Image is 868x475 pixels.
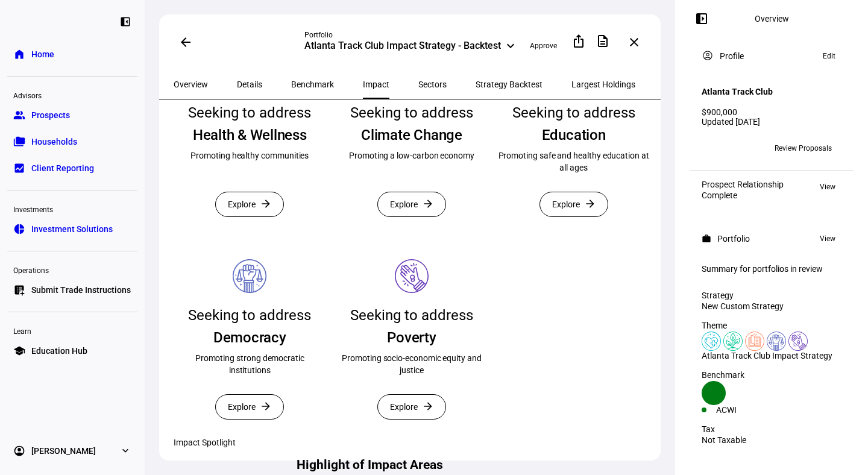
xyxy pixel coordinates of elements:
[702,332,721,351] img: healthWellness.colored.svg
[395,259,429,293] img: Pillar icon
[520,36,567,55] button: Approve
[119,445,131,457] eth-mat-symbol: expand_more
[823,49,835,63] span: Edit
[702,291,841,300] div: Strategy
[745,332,764,351] img: education.colored.svg
[350,100,473,125] div: Seeking to address
[512,100,635,125] div: Seeking to address
[377,394,446,420] button: Explore
[188,303,311,328] div: Seeking to address
[820,180,835,194] span: View
[188,100,311,125] div: Seeking to address
[350,303,473,328] div: Seeking to address
[228,395,256,419] span: Explore
[31,48,54,60] span: Home
[716,405,772,415] div: ACWI
[13,162,25,174] eth-mat-symbol: bid_landscape
[775,139,832,158] span: Review Proposals
[476,80,542,89] span: Strategy Backtest
[723,332,743,351] img: climateChange.colored.svg
[31,223,113,235] span: Investment Solutions
[174,80,208,89] span: Overview
[260,198,272,210] mat-icon: arrow_forward
[702,301,841,311] div: New Custom Strategy
[7,130,137,154] a: folder_copyHouseholds
[702,49,714,61] mat-icon: account_circle
[178,35,193,49] mat-icon: arrow_back
[7,42,137,66] a: homeHome
[755,14,789,24] div: Overview
[788,332,808,351] img: poverty.colored.svg
[13,136,25,148] eth-mat-symbol: folder_copy
[377,192,446,217] button: Explore
[702,180,784,189] div: Prospect Relationship
[530,42,557,50] span: Approve
[304,30,515,40] div: Portfolio
[215,394,284,420] button: Explore
[233,259,266,293] img: Pillar icon
[228,192,256,216] span: Explore
[7,217,137,241] a: pie_chartInvestment Solutions
[190,149,309,174] div: Promoting healthy communities
[336,352,488,376] div: Promoting socio-economic equity and justice
[7,103,137,127] a: groupProspects
[31,284,131,296] span: Submit Trade Instructions
[174,458,565,472] h2: Highlight of Impact Areas
[31,345,87,357] span: Education Hub
[7,86,137,103] div: Advisors
[7,322,137,339] div: Learn
[422,400,434,412] mat-icon: arrow_forward
[702,234,711,244] mat-icon: work
[174,352,326,376] div: Promoting strong democratic institutions
[702,321,841,330] div: Theme
[31,162,94,174] span: Client Reporting
[31,109,70,121] span: Prospects
[13,445,25,457] eth-mat-symbol: account_circle
[260,400,272,412] mat-icon: arrow_forward
[349,149,474,174] div: Promoting a low-carbon economy
[387,328,436,347] div: Poverty
[13,48,25,60] eth-mat-symbol: home
[213,328,286,347] div: Democracy
[31,445,96,457] span: [PERSON_NAME]
[694,11,709,26] mat-icon: left_panel_open
[814,231,841,246] button: View
[13,109,25,121] eth-mat-symbol: group
[702,117,841,127] div: Updated [DATE]
[7,200,137,217] div: Investments
[542,125,606,145] div: Education
[702,107,841,117] div: $900,000
[174,438,650,447] div: Impact Spotlight
[702,231,841,246] eth-panel-overview-card-header: Portfolio
[497,149,650,174] div: Promoting safe and healthy education at all ages
[702,435,841,445] div: Not Taxable
[119,16,131,28] eth-mat-symbol: left_panel_close
[702,49,841,63] eth-panel-overview-card-header: Profile
[702,87,773,96] h4: Atlanta Track Club
[304,40,501,54] div: Atlanta Track Club Impact Strategy - Backtest
[627,35,641,49] mat-icon: close
[7,156,137,180] a: bid_landscapeClient Reporting
[13,223,25,235] eth-mat-symbol: pie_chart
[765,139,841,158] button: Review Proposals
[552,192,580,216] span: Explore
[820,231,835,246] span: View
[193,125,307,145] div: Health & Wellness
[817,49,841,63] button: Edit
[767,332,786,351] img: democracy.colored.svg
[596,34,610,48] mat-icon: description
[571,80,635,89] span: Largest Holdings
[422,198,434,210] mat-icon: arrow_forward
[13,345,25,357] eth-mat-symbol: school
[702,264,841,274] div: Summary for portfolios in review
[215,192,284,217] button: Explore
[539,192,608,217] button: Explore
[571,34,586,48] mat-icon: ios_share
[237,80,262,89] span: Details
[390,192,418,216] span: Explore
[720,51,744,61] div: Profile
[706,144,717,153] span: GW
[390,395,418,419] span: Explore
[31,136,77,148] span: Households
[584,198,596,210] mat-icon: arrow_forward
